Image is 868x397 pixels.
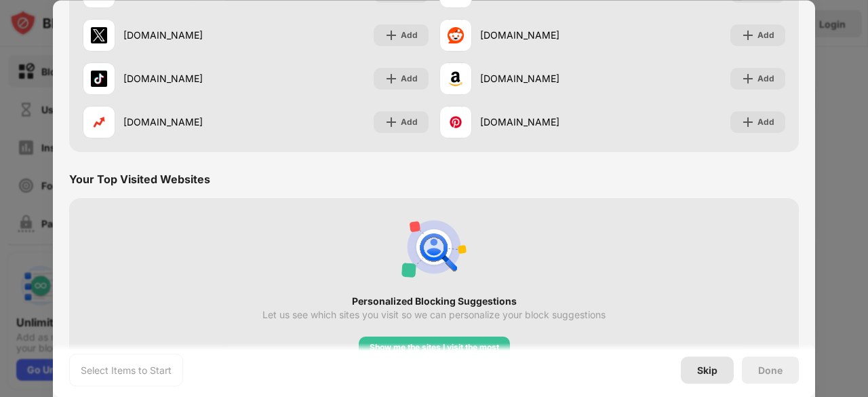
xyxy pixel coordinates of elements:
[123,72,256,86] div: [DOMAIN_NAME]
[757,115,774,129] div: Add
[401,72,418,86] div: Add
[480,72,612,86] div: [DOMAIN_NAME]
[91,27,107,43] img: favicons
[123,115,256,130] div: [DOMAIN_NAME]
[758,364,783,375] div: Done
[448,71,464,87] img: favicons
[448,114,464,130] img: favicons
[81,363,172,377] div: Select Items to Start
[480,115,612,130] div: [DOMAIN_NAME]
[123,29,256,43] div: [DOMAIN_NAME]
[401,115,418,129] div: Add
[697,364,717,375] div: Skip
[448,27,464,43] img: favicons
[262,309,606,320] div: Let us see which sites you visit so we can personalize your block suggestions
[370,341,499,354] div: Show me the sites I visit the most
[91,114,107,130] img: favicons
[757,72,774,86] div: Add
[480,29,612,43] div: [DOMAIN_NAME]
[401,29,418,42] div: Add
[94,296,774,307] div: Personalized Blocking Suggestions
[401,214,467,280] img: personal-suggestions.svg
[69,172,210,186] div: Your Top Visited Websites
[757,29,774,42] div: Add
[91,71,107,87] img: favicons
